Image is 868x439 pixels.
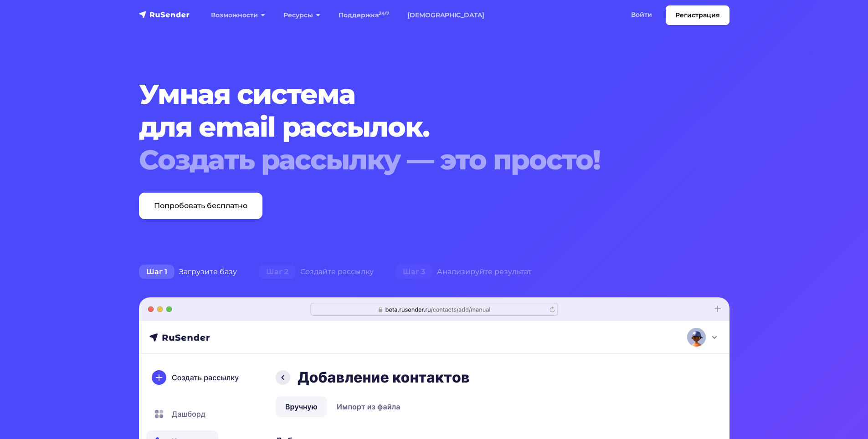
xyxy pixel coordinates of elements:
div: Загрузите базу [128,263,248,281]
a: Возможности [202,6,274,25]
h1: Умная система для email рассылок. [139,78,679,176]
a: Ресурсы [274,6,329,25]
span: Шаг 2 [259,265,296,279]
a: Войти [622,5,661,24]
a: Попробовать бесплатно [139,193,262,219]
sup: 24/7 [379,10,389,16]
div: Анализируйте результат [385,263,543,281]
span: Шаг 1 [139,265,175,279]
span: Шаг 3 [395,265,432,279]
a: Регистрация [666,5,729,25]
div: Создайте рассылку [248,263,385,281]
a: Поддержка24/7 [329,6,398,25]
a: [DEMOGRAPHIC_DATA] [398,6,493,25]
div: Создать рассылку — это просто! [139,143,679,176]
img: RuSender [139,10,190,19]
